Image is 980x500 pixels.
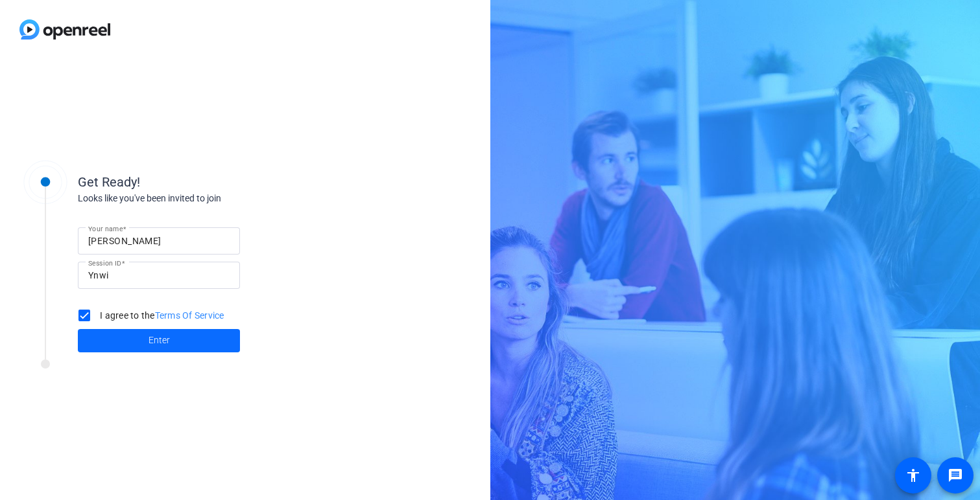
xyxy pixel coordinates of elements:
[97,309,224,322] label: I agree to the
[155,310,224,321] a: Terms Of Service
[948,468,963,483] mat-icon: message
[78,329,240,352] button: Enter
[78,192,337,205] div: Looks like you've been invited to join
[88,225,123,233] mat-label: Your name
[78,172,337,192] div: Get Ready!
[905,468,921,483] mat-icon: accessibility
[149,334,170,347] span: Enter
[88,259,121,267] mat-label: Session ID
